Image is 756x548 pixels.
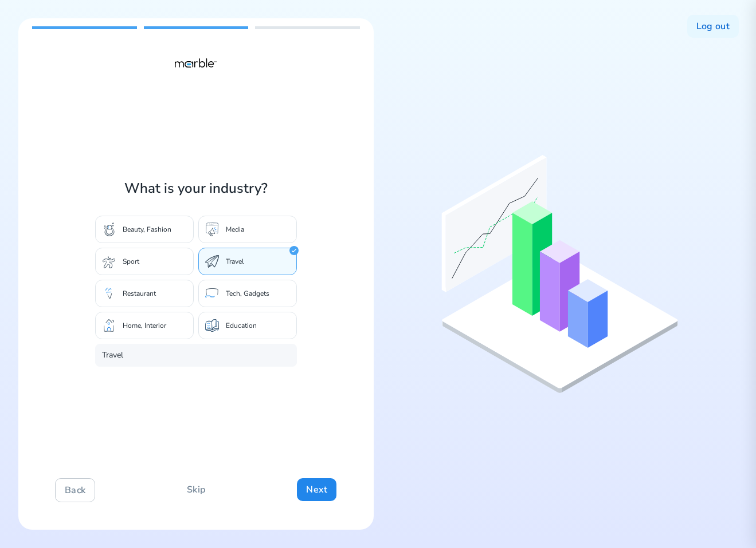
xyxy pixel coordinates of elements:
p: Media [226,225,244,234]
button: Log out [687,15,739,38]
p: Home, Interior [123,321,166,330]
button: Next [297,478,336,501]
p: Restaurant [123,289,156,298]
p: Education [226,321,257,330]
p: Tech, Gadgets [226,289,269,298]
p: Beauty, Fashion [123,225,171,234]
h1: What is your industry? [95,179,297,197]
input: Enter your own [95,344,297,367]
p: Sport [123,257,139,266]
button: Back [55,478,95,502]
p: Travel [226,257,244,266]
button: Skip [178,478,214,501]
